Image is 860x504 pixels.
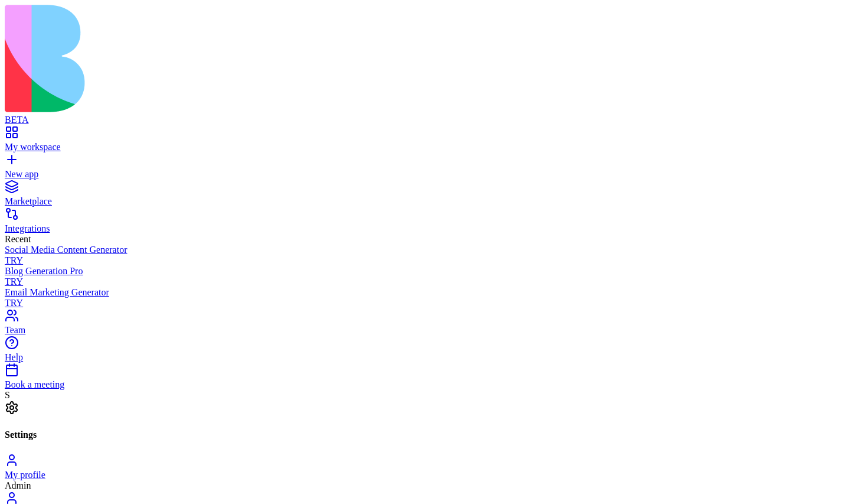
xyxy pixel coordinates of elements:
span: Admin [5,480,31,490]
a: New app [5,158,855,180]
div: Social Media Content Generator [5,245,855,255]
div: Integrations [5,223,855,234]
h4: Settings [5,430,855,440]
div: My workspace [5,142,855,152]
a: BETA [5,104,855,125]
div: TRY [5,277,855,287]
div: Blog Generation Pro [5,266,855,277]
div: Marketplace [5,196,855,207]
div: Email Marketing Generator [5,287,855,298]
div: Book a meeting [5,379,855,390]
a: Help [5,342,855,363]
a: Book a meeting [5,369,855,390]
span: Recent [5,234,31,244]
a: Integrations [5,213,855,234]
a: Social Media Content GeneratorTRY [5,245,855,266]
div: My profile [5,470,855,480]
a: Marketplace [5,186,855,207]
a: Blog Generation ProTRY [5,266,855,287]
a: My profile [5,459,855,480]
div: Help [5,352,855,363]
a: Team [5,314,855,336]
a: Email Marketing GeneratorTRY [5,287,855,308]
div: TRY [5,255,855,266]
div: Team [5,325,855,336]
img: logo [5,5,479,112]
div: BETA [5,115,855,125]
a: My workspace [5,131,855,152]
div: New app [5,169,855,180]
span: S [5,390,10,400]
div: TRY [5,298,855,308]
